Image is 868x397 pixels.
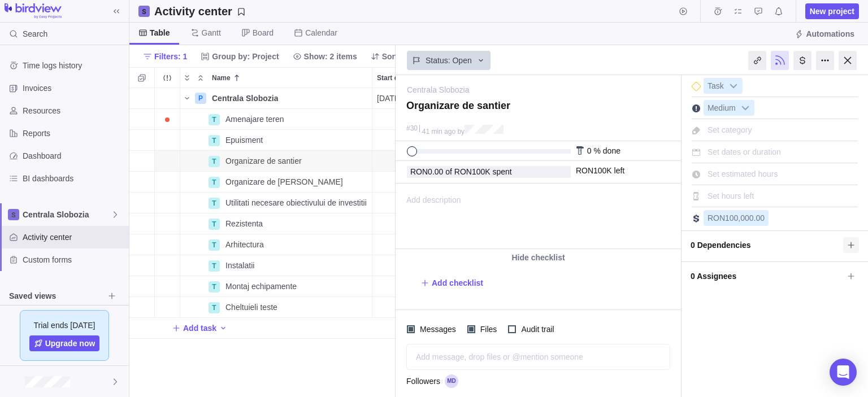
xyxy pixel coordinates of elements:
span: Followers [406,376,440,387]
span: 0 Assignees [691,267,843,286]
div: T [209,114,220,125]
span: Custom forms [23,254,124,265]
div: RON100,000.00 left [576,166,624,175]
span: Arhitectura [225,239,264,250]
div: Start date [372,151,440,172]
div: Name [180,130,372,151]
div: Start date [372,234,440,255]
span: My assignments [730,3,746,19]
div: Rezistenta [221,213,372,234]
span: Selection mode [134,70,150,86]
span: Start timer [675,3,691,19]
span: Automations [806,28,854,40]
div: Instalatii [221,255,372,276]
span: RON100,000.00 [708,213,765,223]
span: Epuisment [225,134,263,146]
span: 0 Dependencies [691,235,843,255]
span: Upgrade now [29,335,100,351]
span: Activity center [23,232,124,243]
span: Organizare de [PERSON_NAME] [225,176,343,187]
div: Task [704,78,743,94]
span: BI dashboards [23,173,124,184]
div: Name [180,276,372,297]
div: T [209,302,220,313]
img: logo [5,3,62,19]
div: Trouble indication [155,109,180,130]
div: Billing [793,51,811,70]
div: Amenajare teren [221,109,372,129]
span: Approval requests [750,3,766,19]
span: Group by: Project [212,51,279,62]
span: Browse views [104,288,120,304]
span: Notifications [771,3,787,19]
div: Trouble indication [155,172,180,193]
span: Time logs history [23,60,124,71]
span: Set category [708,125,752,134]
div: Close [839,51,857,70]
span: Sort [382,51,398,62]
div: Name [180,193,372,213]
div: Name [180,88,372,109]
span: Start date [377,72,408,84]
div: Start date [372,88,440,109]
div: Trouble indication [155,193,180,213]
div: Trouble indication [155,213,180,234]
span: by [457,128,465,136]
div: Trouble indication [155,234,180,255]
span: Organizare de santier [225,155,302,167]
span: Add checklist [420,275,483,291]
span: Dashboard [23,150,124,162]
div: Trouble indication [155,88,180,109]
div: Trouble indication [155,151,180,172]
div: T [209,260,220,272]
div: Montaj echipamente [221,276,372,296]
div: Open Intercom Messenger [830,359,857,386]
div: Arhitectura [221,234,372,255]
div: Medium [704,100,754,116]
span: RON100K left [576,166,624,175]
div: Epuisment [221,130,372,150]
div: #30 [406,125,418,132]
div: Name [180,151,372,172]
span: Set estimated hours [708,169,778,178]
span: Calendar [305,27,337,38]
span: Centrala Slobozia [23,209,111,220]
span: Amenajare teren [225,114,284,125]
span: Show: 2 items [288,49,362,64]
div: Name [180,109,372,130]
div: Start date [372,297,440,318]
div: Trouble indication [155,255,180,276]
span: 41 min ago [422,128,455,136]
span: New project [810,6,854,17]
div: T [209,156,220,167]
a: Notifications [771,8,787,18]
div: Start date [372,109,440,130]
div: Hide checklist [396,249,681,266]
span: Trial ends [DATE] [34,320,96,331]
div: Utilitati necesare obiectivului de investitii [221,193,372,213]
span: Table [150,27,170,38]
div: T [209,135,220,146]
span: [DATE] [377,93,402,104]
span: % done [593,146,620,155]
span: Save your current layout and filters as a View [150,3,250,19]
span: Task [704,78,727,94]
span: Utilitati necesare obiectivului de investitii [225,197,367,208]
a: Time logs [710,8,726,18]
span: Board [253,27,274,38]
div: This is a milestone [692,82,701,91]
span: Filters: 1 [138,49,192,64]
span: Rezistenta [225,218,263,229]
div: RON0.00 of RON100,000.00 spent [407,166,571,178]
span: Add task [172,320,216,336]
span: RON0.00 of RON100K spent [410,167,512,176]
span: Centrala Slobozia [212,93,278,104]
div: Trouble indication [155,276,180,297]
div: T [209,239,220,251]
a: My assignments [730,8,746,18]
div: Name [180,213,372,234]
div: T [209,281,220,293]
span: Gantt [202,27,221,38]
div: Name [180,255,372,276]
span: Audit trail [516,321,556,337]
